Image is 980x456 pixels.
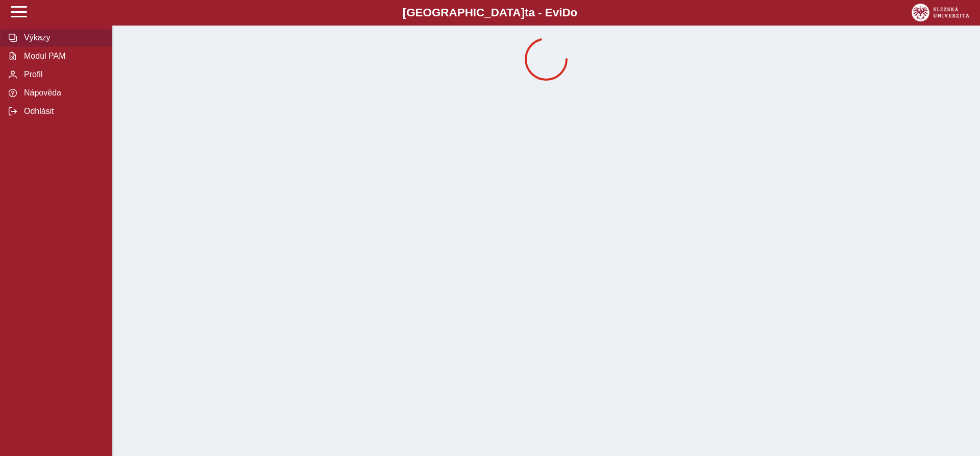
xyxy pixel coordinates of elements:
span: Výkazy [21,33,104,42]
span: D [562,6,570,19]
span: o [571,6,578,19]
b: [GEOGRAPHIC_DATA] a - Evi [31,6,949,19]
img: logo_web_su.png [912,4,969,21]
span: t [525,6,528,19]
span: Nápověda [21,88,104,98]
span: Profil [21,70,104,79]
span: Modul PAM [21,52,104,61]
span: Odhlásit [21,107,104,116]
